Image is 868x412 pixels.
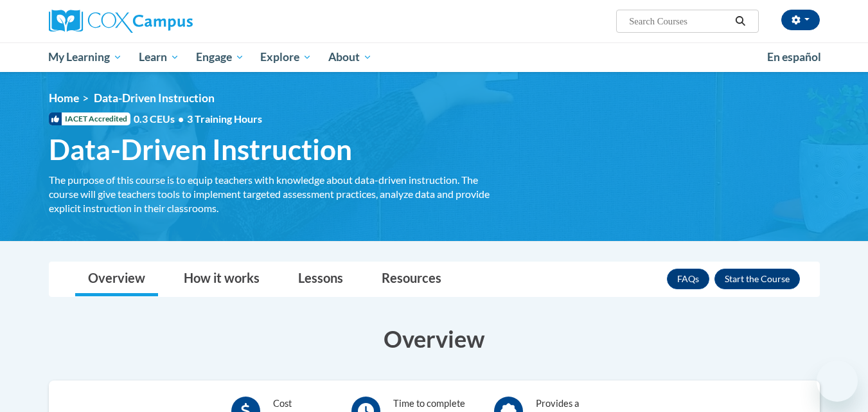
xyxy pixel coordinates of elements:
button: Search [731,13,750,29]
span: Data-Driven Instruction [94,91,215,105]
span: • [178,112,184,125]
a: Overview [75,262,158,296]
button: Account Settings [781,10,820,30]
h3: Overview [49,323,820,355]
span: En español [767,50,821,64]
span: 3 Training Hours [187,112,262,125]
span: About [328,49,372,65]
span: Explore [260,49,312,65]
a: FAQs [667,269,709,289]
a: Explore [252,42,320,72]
span: 0.3 CEUs [134,112,262,126]
span: Engage [196,49,244,65]
span: My Learning [48,49,122,65]
img: Cox Campus [49,10,193,33]
div: The purpose of this course is to equip teachers with knowledge about data-driven instruction. The... [49,173,492,215]
a: My Learning [40,42,131,72]
span: IACET Accredited [49,112,130,125]
a: En español [759,44,829,71]
a: Learn [130,42,188,72]
iframe: Button to launch messaging window [817,361,858,402]
span: Learn [139,49,179,65]
button: Enroll [714,269,800,289]
a: Cox Campus [49,10,293,33]
a: Lessons [285,262,356,296]
a: Home [49,91,79,105]
input: Search Courses [628,13,731,29]
a: How it works [171,262,272,296]
a: Engage [188,42,252,72]
span: Data-Driven Instruction [49,132,352,166]
a: Resources [369,262,454,296]
div: Main menu [30,42,839,72]
a: About [320,42,380,72]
